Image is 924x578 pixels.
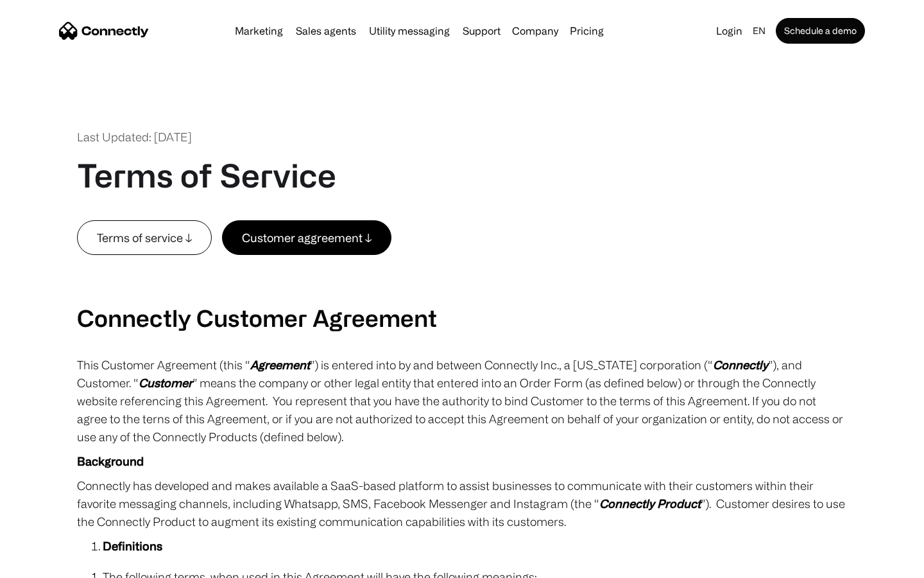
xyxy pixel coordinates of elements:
[242,229,372,247] div: Customer aggreement ↓
[512,22,558,40] div: Company
[26,556,77,574] ul: Language list
[711,22,748,40] a: Login
[77,156,336,195] h1: Terms of Service
[13,554,77,574] aside: Language selected: English
[713,358,768,371] em: Connectly
[753,22,766,40] div: en
[77,279,847,297] p: ‍
[250,358,310,371] em: Agreement
[77,455,144,468] strong: Background
[458,26,506,36] a: Support
[77,356,847,446] p: This Customer Agreement (this “ ”) is entered into by and between Connectly Inc., a [US_STATE] co...
[291,26,361,36] a: Sales agents
[77,477,847,530] p: Connectly has developed and makes available a SaaS-based platform to assist businesses to communi...
[230,26,288,36] a: Marketing
[97,229,192,247] div: Terms of service ↓
[77,304,847,331] h2: Connectly Customer Agreement
[599,497,701,510] em: Connectly Product
[139,376,193,389] em: Customer
[364,26,455,36] a: Utility messaging
[565,26,609,36] a: Pricing
[77,255,847,273] p: ‍
[77,128,192,146] div: Last Updated: [DATE]
[776,18,865,44] a: Schedule a demo
[103,539,162,552] strong: Definitions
